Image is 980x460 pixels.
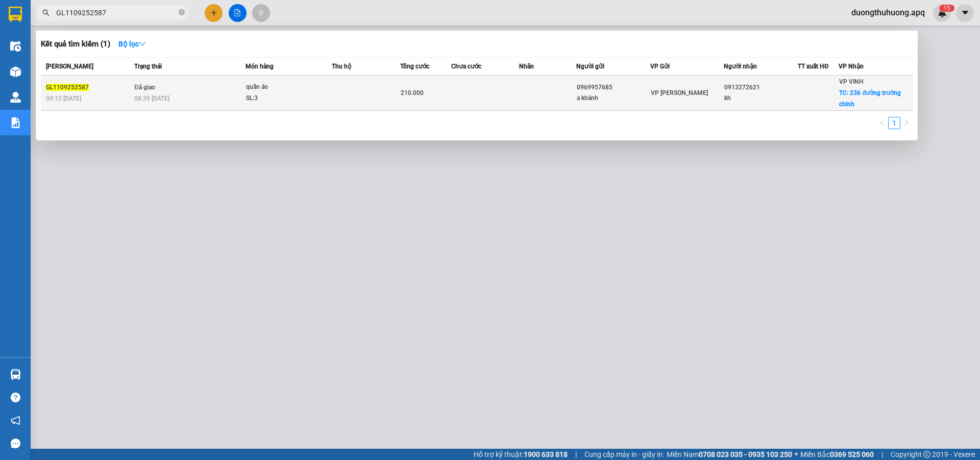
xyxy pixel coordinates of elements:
[839,89,901,108] span: TC: 236 đường trường chinh
[876,117,888,129] li: Previous Page
[839,63,864,70] span: VP Nhận
[900,117,913,129] button: right
[519,63,534,70] span: Nhãn
[246,93,323,104] div: SL: 3
[134,84,155,91] span: Đã giao
[650,63,670,70] span: VP Gửi
[10,66,21,77] img: warehouse-icon
[134,95,169,102] span: 08:39 [DATE]
[246,63,274,70] span: Món hàng
[839,78,864,85] span: VP VINH
[46,95,81,102] span: 09:12 [DATE]
[401,89,424,96] span: 210.000
[11,416,20,425] span: notification
[46,63,93,70] span: [PERSON_NAME]
[577,82,650,93] div: 0969957685
[798,63,829,70] span: TT xuất HĐ
[577,93,650,104] div: a khánh
[10,117,21,128] img: solution-icon
[246,82,323,93] div: quần áo
[118,40,146,48] strong: Bộ lọc
[10,369,21,380] img: warehouse-icon
[900,117,913,129] li: Next Page
[724,93,797,104] div: kh
[11,439,20,448] span: message
[46,84,89,91] span: GL1109252587
[651,89,708,96] span: VP [PERSON_NAME]
[724,82,797,93] div: 0913272621
[879,119,885,126] span: left
[876,117,888,129] button: left
[889,117,900,129] a: 1
[56,7,177,18] input: Tìm tên, số ĐT hoặc mã đơn
[400,63,429,70] span: Tổng cước
[888,117,900,129] li: 1
[110,36,154,52] button: Bộ lọcdown
[11,393,20,402] span: question-circle
[332,63,351,70] span: Thu hộ
[10,41,21,52] img: warehouse-icon
[576,63,604,70] span: Người gửi
[139,40,146,47] span: down
[134,63,162,70] span: Trạng thái
[724,63,757,70] span: Người nhận
[10,92,21,103] img: warehouse-icon
[903,119,910,126] span: right
[179,8,185,18] span: close-circle
[9,7,22,22] img: logo-vxr
[41,39,110,50] h3: Kết quả tìm kiếm ( 1 )
[179,9,185,15] span: close-circle
[42,9,50,16] span: search
[451,63,481,70] span: Chưa cước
